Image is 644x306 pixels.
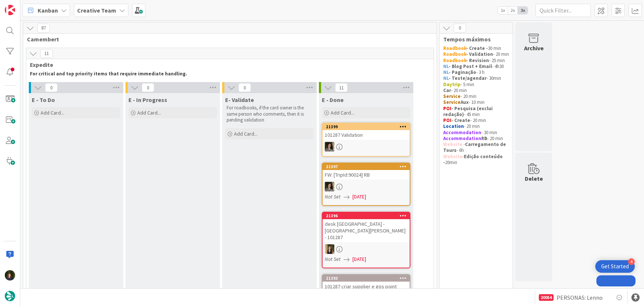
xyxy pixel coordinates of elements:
strong: NL [443,75,449,81]
div: 21393 [326,276,410,281]
strong: Accommodation [443,135,481,142]
div: 21396 [326,213,410,218]
p: - 30 min [443,130,509,136]
div: Delete [525,174,543,183]
span: E - In Progress [128,96,167,103]
strong: RB [481,135,487,142]
div: 21397 [326,164,410,169]
a: 21399101287 ValidationMS [322,123,410,157]
span: Add Card... [331,109,354,116]
p: - 20 min [443,51,509,57]
p: - 45 min [443,106,509,118]
strong: Service [443,93,461,99]
span: E- Validate [225,96,254,103]
p: - 25 min [443,58,509,64]
strong: Edição conteúdo - [443,153,504,166]
p: For roadbooks, if the card owner is the same person who comments, then it is pending validation [227,105,312,123]
span: PERSONAS: Lenno [557,293,603,302]
strong: Location [443,123,464,129]
strong: Carregamento de Tours [443,141,507,153]
strong: - Blog Post + Email [449,63,492,69]
strong: - Create - [466,45,488,51]
div: MS [323,142,410,152]
strong: POI [443,105,451,112]
img: avatar [5,291,15,301]
a: 21397FW: [TripId:90024] RBMSNot Set[DATE] [322,163,410,206]
div: 4 [628,258,635,265]
span: Expedite [30,61,424,68]
p: 30 min [443,45,509,51]
strong: Roadbook [443,57,466,64]
div: 21399101287 Validation [323,123,410,140]
span: 1x [498,7,508,14]
span: 11 [335,83,348,92]
strong: - Pesquisa (exclui redação) [443,105,494,118]
div: 21396 [323,212,410,219]
span: 0 [454,24,466,33]
div: 21397FW: [TripId:90024] RB [323,163,410,180]
p: - 20 min [443,88,509,93]
div: 101287 criar supplier e gps point [323,282,410,291]
div: Archive [524,44,544,52]
span: 0 [142,83,154,92]
div: 20054 [539,294,554,301]
strong: For critical and top priority items that require immediate handling. [30,71,187,77]
p: - - 6h [443,142,509,154]
span: 11 [40,49,53,58]
div: 101287 Validation [323,130,410,140]
img: MC [5,270,15,280]
strong: NL [443,63,449,69]
div: 21399 [323,123,410,130]
strong: POI [443,117,451,123]
strong: - Teste/agendar [449,75,486,81]
div: FW: [TripId:90024] RB [323,170,410,180]
div: 21399 [326,124,410,129]
strong: - Validation [466,51,493,57]
span: Add Card... [234,130,258,137]
b: Creative Team [77,7,116,14]
p: - 10 min [443,99,509,105]
p: - 30min [443,75,509,81]
a: 21396desk [GEOGRAPHIC_DATA] - [GEOGRAPHIC_DATA][PERSON_NAME] - 101287SPNot Set[DATE] [322,212,410,268]
strong: Accommodation [443,129,481,136]
strong: Website [443,141,462,147]
p: - 4h30 [443,64,509,69]
strong: Service [443,99,461,105]
p: - 20 min [443,93,509,99]
span: Add Card... [41,109,64,116]
img: SP [325,244,334,254]
div: 21397 [323,163,410,170]
img: MS [325,142,334,152]
strong: Roadbook [443,45,466,51]
img: Visit kanbanzone.com [5,5,15,15]
strong: Car [443,87,451,93]
span: 0 [45,83,58,92]
p: - 20 min [443,123,509,129]
span: 87 [37,24,50,33]
div: desk [GEOGRAPHIC_DATA] - [GEOGRAPHIC_DATA][PERSON_NAME] - 101287 [323,219,410,242]
div: SP [323,244,410,254]
span: Tempos máximos [443,35,503,43]
span: [DATE] [352,193,366,201]
p: - 20min [443,154,509,166]
input: Quick Filter... [535,4,591,17]
span: Camembert [27,35,427,43]
strong: - Create [451,117,470,123]
i: Not Set [325,193,341,200]
span: E - To Do [32,96,55,103]
p: - 20 min [443,136,509,142]
strong: - Paginação [449,69,476,75]
strong: Roadbook [443,51,466,57]
p: - 20 min [443,118,509,123]
div: 21393101287 criar supplier e gps point [323,275,410,291]
div: 21393 [323,275,410,282]
strong: - Revision [466,57,489,64]
strong: Aux [461,99,469,105]
p: - 3 h [443,69,509,75]
img: MS [325,182,334,191]
strong: Daytrip [443,81,461,88]
div: Get Started [601,263,629,270]
span: E - Done [322,96,344,103]
strong: Website [443,153,462,160]
span: [DATE] [352,255,366,263]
